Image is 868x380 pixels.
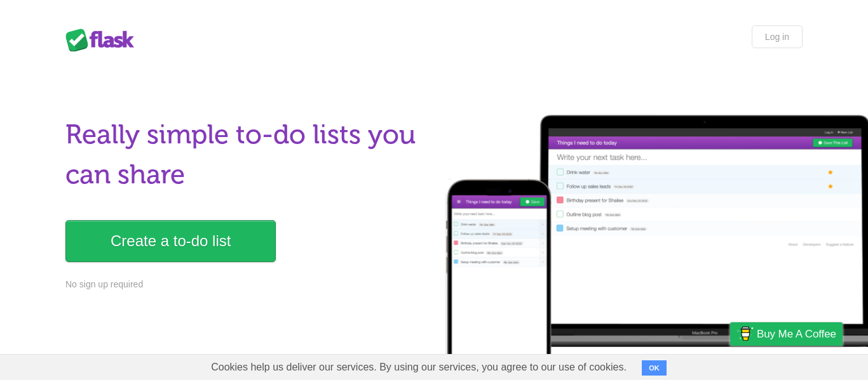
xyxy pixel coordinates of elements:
[752,25,803,48] a: Log in
[730,322,843,346] a: Buy me a coffee
[736,323,754,344] img: Buy me a coffee
[65,278,426,291] p: No sign up required
[642,360,667,376] button: OK
[65,220,276,262] a: Create a to-do list
[757,323,836,345] span: Buy me a coffee
[65,29,142,51] div: Flask Lists
[198,355,639,380] span: Cookies help us deliver our services. By using our services, you agree to our use of cookies.
[65,115,426,195] h1: Really simple to-do lists you can share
